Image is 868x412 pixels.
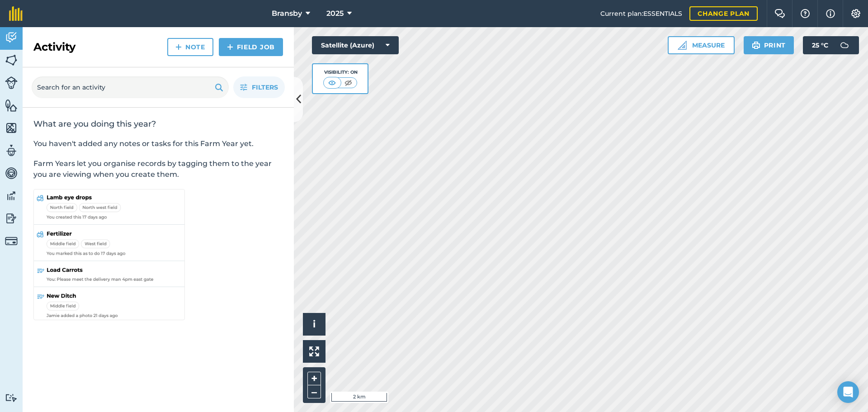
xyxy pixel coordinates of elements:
[5,166,18,180] img: svg+xml;base64,PD94bWwgdmVyc2lvbj0iMS4wIiBlbmNvZGluZz0idXRmLTgiPz4KPCEtLSBHZW5lcmF0b3I6IEFkb2JlIE...
[33,158,283,180] p: Farm Years let you organise records by tagging them to the year you are viewing when you create t...
[309,346,319,356] img: Four arrows, one pointing top left, one top right, one bottom right and the last bottom left
[835,36,854,54] img: svg+xml;base64,PD94bWwgdmVyc2lvbj0iMS4wIiBlbmNvZGluZz0idXRmLTgiPz4KPCEtLSBHZW5lcmF0b3I6IEFkb2JlIE...
[5,76,18,89] img: svg+xml;base64,PD94bWwgdmVyc2lvbj0iMS4wIiBlbmNvZGluZz0idXRmLTgiPz4KPCEtLSBHZW5lcmF0b3I6IEFkb2JlIE...
[307,372,321,385] button: +
[744,36,794,54] button: Print
[5,99,18,112] img: svg+xml;base64,PHN2ZyB4bWxucz0iaHR0cDovL3d3dy53My5vcmcvMjAwMC9zdmciIHdpZHRoPSI1NiIgaGVpZ2h0PSI2MC...
[326,8,344,19] span: 2025
[219,38,283,56] a: Field Job
[5,121,18,135] img: svg+xml;base64,PHN2ZyB4bWxucz0iaHR0cDovL3d3dy53My5vcmcvMjAwMC9zdmciIHdpZHRoPSI1NiIgaGVpZ2h0PSI2MC...
[5,393,18,402] img: svg+xml;base64,PD94bWwgdmVyc2lvbj0iMS4wIiBlbmNvZGluZz0idXRmLTgiPz4KPCEtLSBHZW5lcmF0b3I6IEFkb2JlIE...
[227,42,233,52] img: svg+xml;base64,PHN2ZyB4bWxucz0iaHR0cDovL3d3dy53My5vcmcvMjAwMC9zdmciIHdpZHRoPSIxNCIgaGVpZ2h0PSIyNC...
[32,76,229,98] input: Search for an activity
[272,8,302,19] span: Bransby
[837,381,859,403] div: Open Intercom Messenger
[326,78,338,87] img: svg+xml;base64,PHN2ZyB4bWxucz0iaHR0cDovL3d3dy53My5vcmcvMjAwMC9zdmciIHdpZHRoPSI1MCIgaGVpZ2h0PSI0MC...
[850,9,861,18] img: A cog icon
[5,144,18,157] img: svg+xml;base64,PD94bWwgdmVyc2lvbj0iMS4wIiBlbmNvZGluZz0idXRmLTgiPz4KPCEtLSBHZW5lcmF0b3I6IEFkb2JlIE...
[252,82,278,92] span: Filters
[323,69,358,76] div: Visibility: On
[33,40,75,54] h2: Activity
[167,38,213,56] a: Note
[668,36,735,54] button: Measure
[5,235,18,247] img: svg+xml;base64,PD94bWwgdmVyc2lvbj0iMS4wIiBlbmNvZGluZz0idXRmLTgiPz4KPCEtLSBHZW5lcmF0b3I6IEFkb2JlIE...
[5,189,18,203] img: svg+xml;base64,PD94bWwgdmVyc2lvbj0iMS4wIiBlbmNvZGluZz0idXRmLTgiPz4KPCEtLSBHZW5lcmF0b3I6IEFkb2JlIE...
[678,41,687,50] img: Ruler icon
[233,76,285,98] button: Filters
[826,8,835,19] img: svg+xml;base64,PHN2ZyB4bWxucz0iaHR0cDovL3d3dy53My5vcmcvMjAwMC9zdmciIHdpZHRoPSIxNyIgaGVpZ2h0PSIxNy...
[307,385,321,398] button: –
[5,212,18,225] img: svg+xml;base64,PD94bWwgdmVyc2lvbj0iMS4wIiBlbmNvZGluZz0idXRmLTgiPz4KPCEtLSBHZW5lcmF0b3I6IEFkb2JlIE...
[800,9,811,18] img: A question mark icon
[5,53,18,67] img: svg+xml;base64,PHN2ZyB4bWxucz0iaHR0cDovL3d3dy53My5vcmcvMjAwMC9zdmciIHdpZHRoPSI1NiIgaGVpZ2h0PSI2MC...
[812,36,828,54] span: 25 ° C
[774,9,785,18] img: Two speech bubbles overlapping with the left bubble in the forefront
[313,318,316,330] span: i
[312,36,399,54] button: Satellite (Azure)
[600,9,682,19] span: Current plan : ESSENTIALS
[303,313,325,336] button: i
[9,6,23,21] img: fieldmargin Logo
[689,6,758,21] a: Change plan
[215,82,223,93] img: svg+xml;base64,PHN2ZyB4bWxucz0iaHR0cDovL3d3dy53My5vcmcvMjAwMC9zdmciIHdpZHRoPSIxOSIgaGVpZ2h0PSIyNC...
[5,31,18,44] img: svg+xml;base64,PD94bWwgdmVyc2lvbj0iMS4wIiBlbmNvZGluZz0idXRmLTgiPz4KPCEtLSBHZW5lcmF0b3I6IEFkb2JlIE...
[175,42,182,52] img: svg+xml;base64,PHN2ZyB4bWxucz0iaHR0cDovL3d3dy53My5vcmcvMjAwMC9zdmciIHdpZHRoPSIxNCIgaGVpZ2h0PSIyNC...
[33,118,283,129] h2: What are you doing this year?
[33,138,283,149] p: You haven't added any notes or tasks for this Farm Year yet.
[343,78,354,87] img: svg+xml;base64,PHN2ZyB4bWxucz0iaHR0cDovL3d3dy53My5vcmcvMjAwMC9zdmciIHdpZHRoPSI1MCIgaGVpZ2h0PSI0MC...
[752,40,760,51] img: svg+xml;base64,PHN2ZyB4bWxucz0iaHR0cDovL3d3dy53My5vcmcvMjAwMC9zdmciIHdpZHRoPSIxOSIgaGVpZ2h0PSIyNC...
[803,36,859,54] button: 25 °C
